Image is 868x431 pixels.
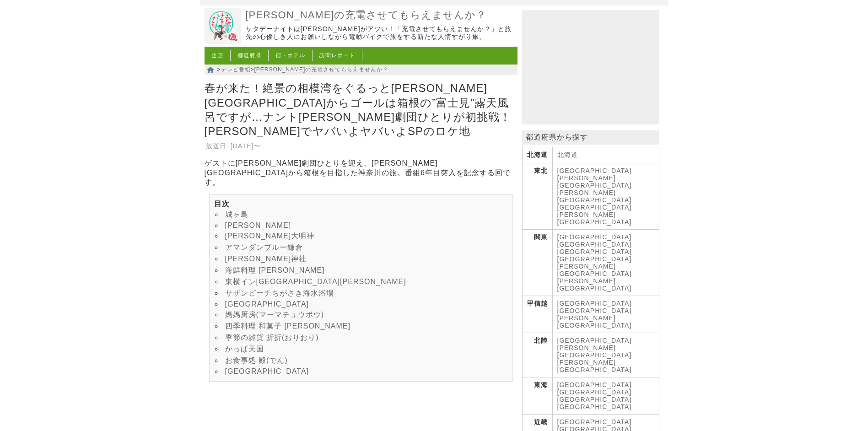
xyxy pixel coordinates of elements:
[211,52,223,59] a: 企画
[225,210,248,218] a: 城ヶ島
[557,314,632,329] a: [PERSON_NAME][GEOGRAPHIC_DATA]
[522,230,552,296] th: 関東
[522,163,552,230] th: 東北
[225,356,288,364] a: お食事処 殿(でん)
[205,141,229,151] th: 放送日:
[557,189,632,204] a: [PERSON_NAME][GEOGRAPHIC_DATA]
[557,174,632,189] a: [PERSON_NAME][GEOGRAPHIC_DATA]
[557,337,632,344] a: [GEOGRAPHIC_DATA]
[225,289,334,297] a: サザンビーチちがさき海水浴場
[557,167,632,174] a: [GEOGRAPHIC_DATA]
[522,147,552,163] th: 北海道
[225,334,319,341] a: 季節の雑貨 折折(おりおり)
[557,248,632,255] a: [GEOGRAPHIC_DATA]
[557,241,632,248] a: [GEOGRAPHIC_DATA]
[225,300,309,308] a: [GEOGRAPHIC_DATA]
[522,333,552,377] th: 北陸
[557,151,578,158] a: 北海道
[557,403,632,410] a: [GEOGRAPHIC_DATA]
[246,9,515,22] a: [PERSON_NAME]の充電させてもらえませんか？
[522,296,552,333] th: 甲信越
[230,141,261,151] td: [DATE]〜
[557,204,632,211] a: [GEOGRAPHIC_DATA]
[557,388,632,396] a: [GEOGRAPHIC_DATA]
[205,159,518,188] p: ゲストに[PERSON_NAME]劇団ひとりを迎え、[PERSON_NAME][GEOGRAPHIC_DATA]から箱根を目指した神奈川の旅。番組6年目突入を記念する回です。
[221,66,251,73] a: テレビ番組
[557,381,632,388] a: [GEOGRAPHIC_DATA]
[522,377,552,415] th: 東海
[254,66,389,73] a: [PERSON_NAME]の充電させてもらえませんか？
[275,52,305,59] a: 宿・ホテル
[557,211,632,226] a: [PERSON_NAME][GEOGRAPHIC_DATA]
[522,130,659,145] p: 都道府県から探す
[557,255,632,263] a: [GEOGRAPHIC_DATA]
[557,263,632,277] a: [PERSON_NAME][GEOGRAPHIC_DATA]
[225,243,303,251] a: アマンダンブルー鎌倉
[205,8,241,44] img: 出川哲朗の充電させてもらえませんか？
[319,52,355,59] a: 訪問レポート
[225,255,307,263] a: [PERSON_NAME]神社
[557,233,632,241] a: [GEOGRAPHIC_DATA]
[557,418,632,426] a: [GEOGRAPHIC_DATA]
[225,221,291,229] a: [PERSON_NAME]
[237,52,261,59] a: 都道府県
[205,38,241,46] a: 出川哲朗の充電させてもらえませんか？
[522,10,659,124] iframe: Advertisement
[246,25,515,41] p: サタデーナイトは[PERSON_NAME]がアツい！「充電させてもらえませんか？」と旅先の心優しき人にお願いしながら電動バイクで旅をする新たな人情すがり旅。
[557,359,632,373] a: [PERSON_NAME][GEOGRAPHIC_DATA]
[225,367,309,375] a: [GEOGRAPHIC_DATA]
[225,232,315,240] a: [PERSON_NAME]大明神
[205,65,518,75] nav: > >
[225,322,350,330] a: 四季料理 和菓子 [PERSON_NAME]
[225,345,264,353] a: かっぱ天国
[557,277,616,285] a: [PERSON_NAME]
[557,307,632,314] a: [GEOGRAPHIC_DATA]
[557,300,632,307] a: [GEOGRAPHIC_DATA]
[557,396,632,403] a: [GEOGRAPHIC_DATA]
[225,278,406,286] a: 東横イン[GEOGRAPHIC_DATA][PERSON_NAME]
[557,344,632,359] a: [PERSON_NAME][GEOGRAPHIC_DATA]
[225,311,324,318] a: 媽媽厨房(マーマチュウボウ)
[225,266,325,274] a: 海鮮料理 [PERSON_NAME]
[557,285,632,292] a: [GEOGRAPHIC_DATA]
[205,79,518,140] h1: 春が来た！絶景の相模湾をぐるっと[PERSON_NAME][GEOGRAPHIC_DATA]からゴールは箱根の”富士見”露天風呂ですが…ナント[PERSON_NAME]劇団ひとりが初挑戦！[PE...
